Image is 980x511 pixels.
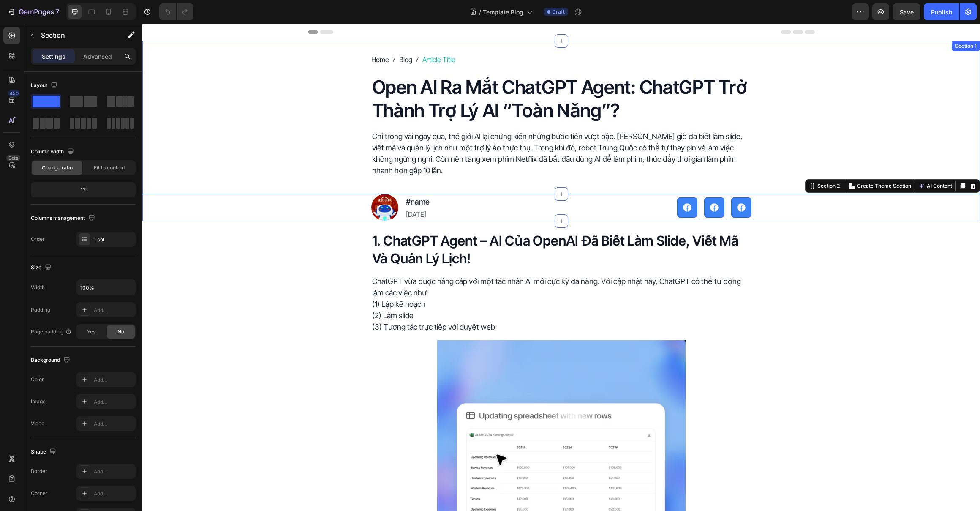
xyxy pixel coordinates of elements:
button: <p>Button</p> [589,174,609,194]
input: Auto [77,280,135,295]
div: Width [31,284,45,291]
div: Undo/Redo [159,3,193,20]
div: Column width [31,146,76,158]
div: Publish [931,8,952,16]
span: Article Title [280,31,313,41]
span: Draft [552,8,565,16]
div: Video [31,420,44,427]
h2: Open AI Ra Mắt ChatGPT Agent: ChatGPT Trở Thành Trợ Lý AI “Toàn Năng”? [229,51,609,99]
div: Section 1 [811,19,836,26]
p: [DATE] [264,186,287,196]
span: Change ratio [42,164,73,172]
div: Add... [94,376,133,384]
div: 1 col [94,236,133,243]
div: Section 2 [673,158,699,166]
div: Color [31,376,44,383]
span: Fit to content [94,164,125,172]
span: Blog [257,31,270,41]
span: / [479,8,481,16]
span: Yes [87,328,95,336]
div: Padding [31,306,50,314]
p: #name [264,172,287,184]
div: 450 [8,90,20,97]
div: 12 [33,184,134,196]
button: AI Content [774,157,811,167]
div: Image [31,398,46,405]
div: Add... [94,490,133,497]
iframe: Design area [142,24,980,511]
div: Add... [94,420,133,428]
button: Save [893,3,920,20]
div: Order [31,235,45,243]
div: Add... [94,306,133,314]
div: Beta [6,155,20,161]
div: Corner [31,489,48,497]
p: Section [41,30,110,40]
div: Add... [94,468,133,475]
img: gempages_490550721192657777-433d2fc4-adc8-493b-ac6d-675796fea993.webp [229,170,256,197]
div: Size [31,262,53,273]
div: Layout [31,80,59,91]
p: 7 [55,7,59,17]
button: <p>Button</p> [562,174,582,194]
span: No [117,328,124,336]
h2: 1. ChatGPT Agent – AI Của OpenAI Đã Biết Làm Slide, Viết Mã Và Quản Lý Lịch! [229,208,609,244]
div: Columns management [31,213,97,224]
span: Save [900,8,914,16]
p: Create Theme Section [715,158,769,166]
p: Advanced [83,52,112,61]
div: Add... [94,398,133,406]
button: Publish [924,3,959,20]
span: Home [229,31,247,41]
span: Template Blog [483,8,523,16]
div: Border [31,467,47,475]
nav: breadcrumb [229,31,609,41]
button: 7 [3,3,63,20]
button: <p>Button</p> [535,174,555,194]
p: Chỉ trong vài ngày qua, thế giới AI lại chứng kiến những bước tiến vượt bậc. [PERSON_NAME] giờ đã... [230,107,608,153]
div: Page padding [31,328,72,336]
div: Shape [31,446,58,458]
p: Settings [42,52,65,61]
div: Background [31,355,72,366]
p: ChatGPT vừa được nâng cấp với một tác nhân AI mới cực kỳ đa năng. Với cập nhật này, ChatGPT có th... [230,252,608,309]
